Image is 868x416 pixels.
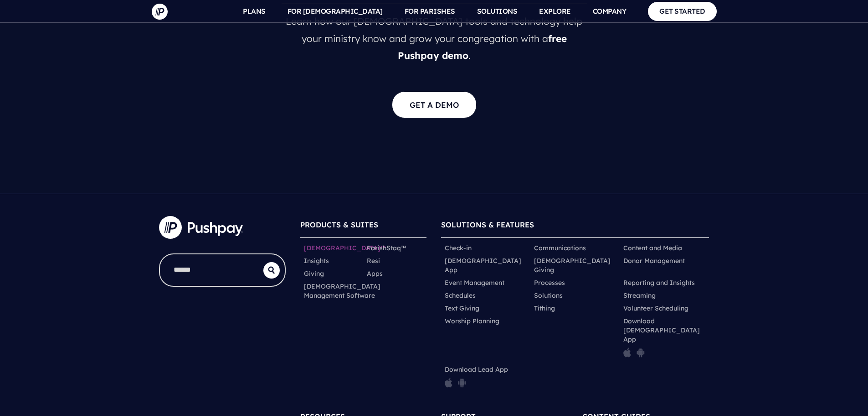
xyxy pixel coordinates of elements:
a: Event Management [445,278,504,287]
p: Learn how our [DEMOGRAPHIC_DATA] tools and technology help your ministry know and grow your congr... [282,3,587,64]
a: Streaming [623,291,656,300]
a: Text Giving [445,304,479,313]
a: Reporting and Insights [623,278,695,287]
a: ParishStaq™ [367,243,406,253]
h6: PRODUCTS & SUITES [300,216,427,237]
a: [DEMOGRAPHIC_DATA]™ [304,243,385,253]
a: Tithing [534,304,555,313]
a: Content and Media [623,243,682,253]
a: Insights [304,256,329,265]
a: Processes [534,278,565,287]
a: Worship Planning [445,316,499,326]
a: Donor Management [623,256,685,265]
a: Resi [367,256,380,265]
img: pp_icon_gplay.png [637,348,645,358]
img: pp_icon_gplay.png [458,378,466,388]
a: [DEMOGRAPHIC_DATA] Management Software [304,282,380,300]
a: Giving [304,269,324,278]
a: Schedules [445,291,476,300]
img: pp_icon_appstore.png [623,348,631,358]
li: Download [DEMOGRAPHIC_DATA] App [620,315,709,363]
a: Volunteer Scheduling [623,304,688,313]
a: Solutions [534,291,563,300]
a: GET STARTED [648,2,717,21]
h6: SOLUTIONS & FEATURES [441,216,709,237]
b: free Pushpay demo [398,32,567,61]
a: [DEMOGRAPHIC_DATA] Giving [534,256,616,274]
a: [DEMOGRAPHIC_DATA] App [445,256,527,274]
a: Check-in [445,243,472,253]
a: Communications [534,243,586,253]
a: Apps [367,269,383,278]
li: Download Lead App [441,363,530,393]
img: pp_icon_appstore.png [445,378,452,388]
a: GET A DEMO [392,91,477,118]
